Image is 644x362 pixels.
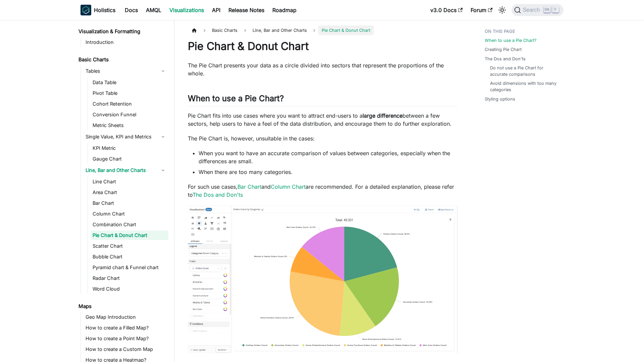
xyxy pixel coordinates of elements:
a: Column Chart [91,209,168,219]
a: How to create a Filled Map? [84,323,168,333]
a: Tables [84,66,168,76]
span: Line, Bar and Other Charts [249,25,310,35]
a: How to create a Custom Map [84,345,168,354]
a: Creating Pie Chart [485,46,522,53]
button: Switch between dark and light mode (currently light mode) [497,5,507,15]
a: Pivot Table [91,88,168,98]
a: Styling options [485,96,515,102]
a: Column Chart [271,183,306,190]
a: v3.0 Docs [426,5,467,15]
h1: Pie Chart & Donut Chart [188,40,458,53]
a: Bar Chart [237,183,261,190]
a: Introduction [84,38,168,47]
a: Maps [76,302,168,311]
a: The Dos and Don'ts [485,56,526,62]
a: Radar Chart [91,274,168,283]
a: Bubble Chart [91,252,168,261]
a: Do not use a Pie Chart for accurate comparisons [490,65,557,77]
a: Word Cloud [91,284,168,294]
a: Home page [188,25,201,35]
b: Holistics [94,6,115,14]
a: Pyramid chart & Funnel chart [91,263,168,272]
nav: Docs sidebar [74,20,174,362]
li: When you want to have an accurate comparison of values between categories, especially when the di... [199,149,458,165]
kbd: K [552,7,559,13]
a: AMQL [142,5,165,15]
a: Roadmap [268,5,301,15]
a: Basic Charts [76,55,168,64]
a: Visualization & Formatting [76,27,168,36]
a: Combination Chart [91,220,168,229]
a: How to create a Point Map? [84,334,168,343]
span: Pie Chart & Donut Chart [318,25,374,35]
h2: When to use a Pie Chart? [188,94,458,106]
a: Cohort Retention [91,99,168,109]
strong: large difference [363,112,402,119]
a: Release Notes [224,5,268,15]
button: Search (Ctrl+K) [512,4,563,16]
p: The Pie Chart presents your data as a circle divided into sectors that represent the proportions ... [188,61,458,77]
span: Search [521,7,544,13]
a: Avoid dimensions with too many categories [490,80,557,93]
a: The Dos and Don'ts [193,191,243,198]
a: Docs [121,5,142,15]
a: Visualizations [165,5,208,15]
p: Pie Chart fits into use cases where you want to attract end-users to a between a few sectors, hel... [188,112,458,128]
img: Holistics [80,5,91,15]
a: Conversion Funnel [91,110,168,119]
p: The Pie Chart is, however, unsuitable in the cases: [188,134,458,142]
li: When there are too many categories. [199,168,458,176]
a: Pie Chart & Donut Chart [91,231,168,240]
a: Data Table [91,78,168,87]
a: Line Chart [91,177,168,186]
a: Area Chart [91,188,168,197]
nav: Breadcrumbs [188,25,458,35]
a: When to use a Pie Chart? [485,37,537,44]
a: Gauge Chart [91,154,168,164]
span: Basic Charts [209,25,241,35]
a: Forum [467,5,496,15]
a: KPI Metric [91,143,168,153]
a: API [208,5,224,15]
a: Bar Chart [91,198,168,208]
p: For such use cases, and are recommended. For a detailed explanation, please refer to [188,183,458,199]
a: Metric Sheets [91,121,168,130]
a: HolisticsHolistics [80,5,115,15]
a: Geo Map Introduction [84,312,168,322]
a: Scatter Chart [91,241,168,251]
a: Line, Bar and Other Charts [84,165,168,176]
a: Single Value, KPI and Metrics [84,131,168,142]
